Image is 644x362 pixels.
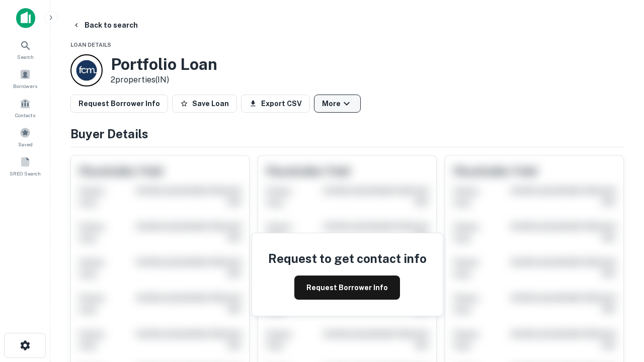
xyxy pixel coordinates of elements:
[15,111,35,119] span: Contacts
[594,249,644,298] iframe: Chat Widget
[13,82,37,90] span: Borrowers
[172,95,237,113] button: Save Loan
[268,249,427,267] h4: Request to get contact info
[3,152,47,179] a: SREO Search
[18,140,33,148] span: Saved
[3,123,47,150] a: Saved
[3,36,47,63] a: Search
[10,169,41,177] span: SREO Search
[68,16,142,34] button: Back to search
[16,8,35,28] img: capitalize-icon.png
[3,65,47,92] a: Borrowers
[314,95,361,113] button: More
[70,125,624,143] h4: Buyer Details
[111,55,217,74] h3: Portfolio Loan
[70,95,168,113] button: Request Borrower Info
[3,94,47,121] a: Contacts
[294,276,400,300] button: Request Borrower Info
[241,95,310,113] button: Export CSV
[17,53,34,61] span: Search
[70,42,111,48] span: Loan Details
[111,74,217,86] p: 2 properties (IN)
